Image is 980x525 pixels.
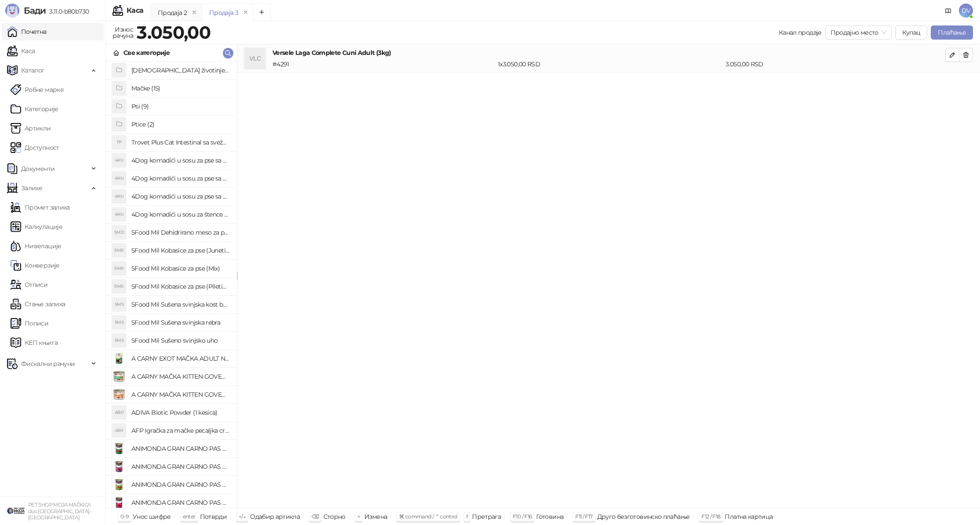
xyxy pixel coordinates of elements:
a: ArtikliАртикли [11,119,51,137]
a: Отписи [11,276,47,293]
img: Slika [112,369,126,384]
div: Канал продаје [779,28,822,37]
div: Каса [127,7,143,14]
span: Продајно место [831,26,886,39]
span: F11 / F17 [575,513,592,520]
h4: A CARNY EXOT MAČKA ADULT NOJ 85g [131,351,230,366]
button: remove [189,9,200,16]
span: Залихе [21,179,42,197]
button: remove [240,9,251,16]
a: Промет залиха [11,199,70,216]
a: Категорије [11,100,58,118]
img: Slika [112,387,126,402]
div: ABP [112,406,126,420]
h4: Ptice (2) [131,117,230,131]
a: Каса [7,42,35,60]
h4: Psi (9) [131,99,230,113]
div: # 4291 [271,59,496,69]
div: 4KU [112,207,126,221]
h4: A CARNY MAČKA KITTEN GOVEDINA,TELETINA I PILETINA 200g [131,387,230,402]
h4: 5Food Mil Sušeno svinjsko uho [131,333,230,348]
h4: 5Food Mil Sušena svinjska rebra [131,315,230,329]
div: 5MS [112,297,126,311]
h4: AFP Igračka za mačke pecaljka crveni čupavac [131,424,230,438]
h4: 4Dog komadići u sosu za pse sa govedinom (100g) [131,153,230,167]
h4: 5Food Mil Dehidrirano meso za pse [131,225,230,239]
span: Фискални рачуни [21,355,75,373]
span: DV [959,4,973,18]
button: Плаћање [931,25,973,40]
h4: 5Food Mil Kobasice za pse (Piletina) [131,279,230,293]
div: Платна картица [725,511,773,522]
div: 5MS [112,315,126,329]
h4: A CARNY MAČKA KITTEN GOVEDINA,PILETINA I ZEC 200g [131,369,230,384]
div: Продаја 3 [209,8,238,18]
span: F12 / F18 [701,513,720,520]
div: 5MD [112,225,126,239]
div: 5MK [112,261,126,275]
h4: Versele Laga Complete Cuni Adult (3kg) [272,48,945,58]
a: Документација [941,4,955,18]
h4: ANIMONDA GRAN CARNO PAS ADULT GOVEDINA I SRCA 400g [131,496,230,510]
img: 64x64-companyLogo-9f44b8df-f022-41eb-b7d6-300ad218de09.png [7,502,25,520]
h4: Mačke (15) [131,81,230,95]
div: grid [106,62,237,508]
div: Потврди [200,511,227,522]
span: Документи [21,160,54,177]
img: Slika [112,460,126,474]
div: Унос шифре [133,511,171,522]
a: Нивелације [11,237,62,255]
div: Продаја 2 [158,8,187,18]
span: Бади [24,5,46,16]
a: Робне марке [11,81,64,98]
div: 4KU [112,153,126,167]
h4: 5Food Mil Sušena svinjska kost buta [131,297,230,311]
div: Готовина [536,511,563,522]
div: 5MK [112,279,126,293]
div: 3.050,00 RSD [724,59,947,69]
h4: ANIMONDA GRAN CARNO PAS ADULT GOVEDINA I JAGNJETINA 800g [131,460,230,474]
button: Add tab [253,4,271,21]
h4: 5Food Mil Kobasice za pse (Junetina) [131,243,230,257]
span: enter [183,513,196,520]
h4: Trovet Plus Cat Intestinal sa svežom ribom (85g) [131,135,230,149]
a: Доступност [11,139,59,156]
div: Претрага [472,511,501,522]
img: Slika [112,442,126,456]
span: ⌫ [312,513,319,520]
div: Све категорије [123,48,170,58]
span: Каталог [21,62,45,79]
span: f [466,513,468,520]
a: Калкулације [11,218,62,235]
div: TP [112,135,126,149]
h4: 5Food Mil Kobasice za pse (Mix) [131,261,230,275]
a: Почетна [7,23,47,40]
h4: 4Dog komadići u sosu za pse sa piletinom (100g) [131,171,230,185]
strong: 3.050,00 [137,22,211,43]
span: F10 / F16 [513,513,532,520]
div: Друго безготовинско плаћање [597,511,690,522]
img: Slika [112,351,126,366]
a: КЕП књига [11,334,58,351]
a: Пописи [11,315,48,332]
span: 0-9 [120,513,128,520]
div: Измена [364,511,387,522]
div: 4KU [112,189,126,203]
div: Одабир артикла [250,511,300,522]
h4: ADIVA Biotic Powder (1 kesica) [131,406,230,420]
a: Стање залиха [11,295,65,313]
span: + [357,513,360,520]
div: Износ рачуна [111,24,135,41]
div: 5MK [112,243,126,257]
div: AIM [112,424,126,438]
div: 5MS [112,333,126,348]
h4: 4Dog komadići u sosu za štence sa piletinom (100g) [131,207,230,221]
h4: ANIMONDA GRAN CARNO PAS ADULT GOVEDINA I PAČJA SRCA 800g [131,478,230,492]
h4: 4Dog komadići u sosu za pse sa piletinom i govedinom (4x100g) [131,189,230,203]
img: Logo [5,4,19,18]
img: Slika [112,478,126,492]
div: 4KU [112,171,126,185]
small: PET SHOP MOJA MAČKICA doo [GEOGRAPHIC_DATA]-[GEOGRAPHIC_DATA] [28,502,91,521]
span: ↑/↓ [239,513,246,520]
a: Конверзије [11,257,60,274]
